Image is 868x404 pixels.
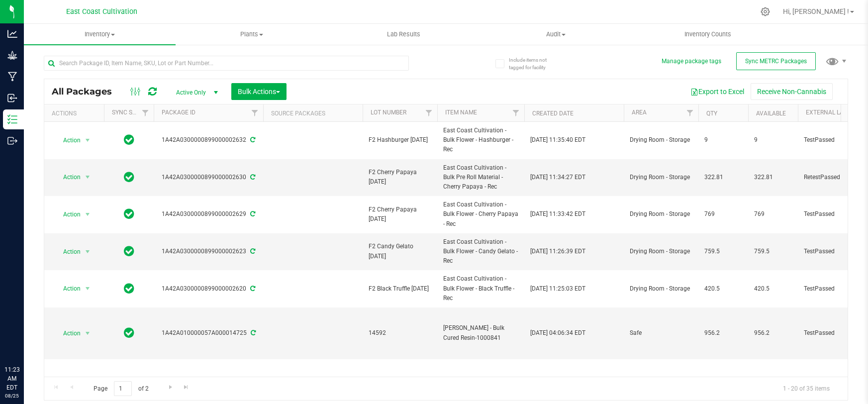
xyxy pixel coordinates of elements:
span: Inventory Counts [671,30,745,39]
span: 759.5 [754,247,792,256]
span: 322.81 [754,173,792,182]
span: Include items not tagged for facility [509,56,559,71]
span: Biscotti Sherbet - Bulk Cured Resin-1000926 [443,375,518,394]
span: F2 Black Truffle [DATE] [369,284,431,294]
span: F2 Cherry Papaya [DATE] [369,205,431,224]
input: Search Package ID, Item Name, SKU, Lot or Part Number... [44,56,409,71]
span: 769 [754,209,792,219]
a: Qty [706,110,717,117]
span: Action [54,245,81,259]
span: 956.2 [704,328,742,338]
button: Bulk Actions [231,83,287,100]
span: 322.81 [704,173,742,182]
a: Filter [508,104,524,121]
span: East Coast Cultivation - Bulk Flower - Hashburger - Rec [443,126,518,155]
span: Sync from Compliance System [249,136,255,143]
span: Action [54,133,81,147]
span: F2 Hashburger [DATE] [369,135,431,145]
span: East Coast Cultivation - Bulk Flower - Candy Gelato - Rec [443,237,518,266]
span: In Sync [124,282,134,296]
span: Sync from Compliance System [249,210,255,217]
span: Drying Room - Storage [630,284,692,294]
inline-svg: Analytics [7,29,17,39]
span: 759.5 [704,247,742,256]
a: Sync Status [112,109,150,116]
a: Filter [421,104,437,121]
span: [DATE] 11:25:03 EDT [530,284,585,294]
inline-svg: Inventory [7,114,17,124]
span: Action [54,170,81,184]
span: Action [54,326,81,340]
span: Action [54,282,81,296]
span: select [82,282,94,296]
div: Manage settings [759,7,772,16]
span: F2 Cherry Papaya [DATE] [369,168,431,187]
span: 9 [704,135,742,145]
span: Drying Room - Storage [630,135,692,145]
span: 420.5 [704,284,742,294]
span: [PERSON_NAME] - Bulk Cured Resin-1000841 [443,323,518,342]
span: In Sync [124,170,134,184]
span: Inventory [24,30,176,39]
span: Sync from Compliance System [249,285,255,292]
span: East Coast Cultivation - Bulk Pre Roll Material - Cherry Papaya - Rec [443,163,518,192]
span: [DATE] 11:34:27 EDT [530,173,585,182]
span: 9 [754,135,792,145]
span: 956.2 [754,328,792,338]
div: 1A42A0300000899000002632 [152,135,265,145]
span: Sync from Compliance System [249,174,255,181]
inline-svg: Outbound [7,136,17,146]
span: In Sync [124,326,134,340]
button: Receive Non-Cannabis [751,83,833,100]
a: Item Name [445,109,477,116]
p: 08/25 [4,392,19,400]
span: Audit [480,30,631,39]
span: 1 - 20 of 35 items [775,381,838,396]
span: 769 [704,209,742,219]
a: Plants [176,24,327,45]
a: Lab Results [328,24,480,45]
span: In Sync [124,133,134,147]
span: Drying Room - Storage [630,247,692,256]
span: Page of 2 [85,381,157,397]
inline-svg: Manufacturing [7,72,17,82]
span: select [82,326,94,340]
p: 11:23 AM EDT [4,365,19,392]
button: Manage package tags [662,57,721,66]
input: 1 [114,381,132,397]
inline-svg: Grow [7,50,17,60]
span: Drying Room - Storage [630,173,692,182]
span: [DATE] 11:33:42 EDT [530,209,585,219]
div: 1A42A0300000899000002630 [152,173,265,182]
div: 1A42A0300000899000002620 [152,284,265,294]
div: 1A42A0300000899000002629 [152,209,265,219]
span: [DATE] 04:06:34 EDT [530,328,585,338]
span: Sync METRC Packages [745,58,807,65]
span: East Coast Cultivation - Bulk Flower - Cherry Papaya - Rec [443,200,518,229]
span: Bulk Actions [238,88,280,96]
a: Area [632,109,647,116]
span: F2 Candy Gelato [DATE] [369,242,431,261]
span: In Sync [124,207,134,221]
span: select [82,207,94,221]
a: Go to the next page [163,381,178,395]
span: Lab Results [374,30,434,39]
button: Sync METRC Packages [736,52,816,70]
a: Created Date [532,110,574,117]
a: Inventory [24,24,176,45]
a: Package ID [162,109,195,116]
a: Lot Number [371,109,406,116]
a: Go to the last page [179,381,193,395]
span: 14592 [369,328,431,338]
a: Inventory Counts [632,24,783,45]
span: [DATE] 11:35:40 EDT [530,135,585,145]
span: All Packages [52,86,122,97]
span: Sync from Compliance System [249,329,256,336]
button: Export to Excel [684,83,751,100]
span: Safe [630,328,692,338]
th: Source Packages [263,104,363,122]
a: Audit [480,24,631,45]
span: Drying Room - Storage [630,209,692,219]
span: In Sync [124,244,134,258]
span: Action [54,207,81,221]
